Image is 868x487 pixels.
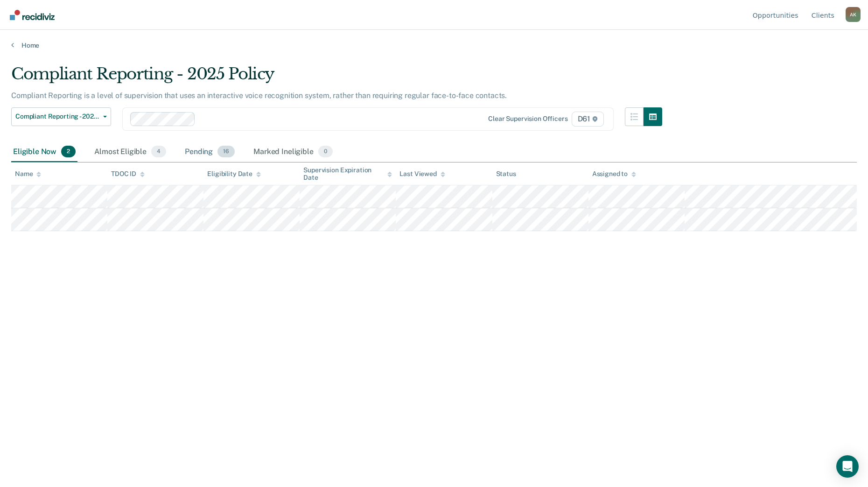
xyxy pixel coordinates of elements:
div: A K [846,7,861,22]
p: Compliant Reporting is a level of supervision that uses an interactive voice recognition system, ... [11,91,507,100]
div: Last Viewed [399,170,445,178]
div: Clear supervision officers [488,115,567,123]
div: Supervision Expiration Date [303,166,392,182]
div: Compliant Reporting - 2025 Policy [11,64,662,91]
button: Profile dropdown button [846,7,861,22]
img: Recidiviz [10,10,55,20]
a: Home [11,41,857,49]
span: 4 [151,146,166,158]
span: 16 [217,146,235,158]
div: Marked Ineligible0 [252,142,335,162]
div: Pending16 [183,142,237,162]
button: Compliant Reporting - 2025 Policy [11,107,111,126]
div: Eligible Now2 [11,142,77,162]
div: Name [15,170,41,178]
div: Almost Eligible4 [92,142,168,162]
span: Compliant Reporting - 2025 Policy [15,113,99,120]
span: D61 [572,112,604,127]
span: 0 [318,146,333,158]
span: 2 [61,146,76,158]
div: Eligibility Date [207,170,261,178]
div: Open Intercom Messenger [836,455,859,478]
div: TDOC ID [111,170,145,178]
div: Status [496,170,516,178]
div: Assigned to [592,170,636,178]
